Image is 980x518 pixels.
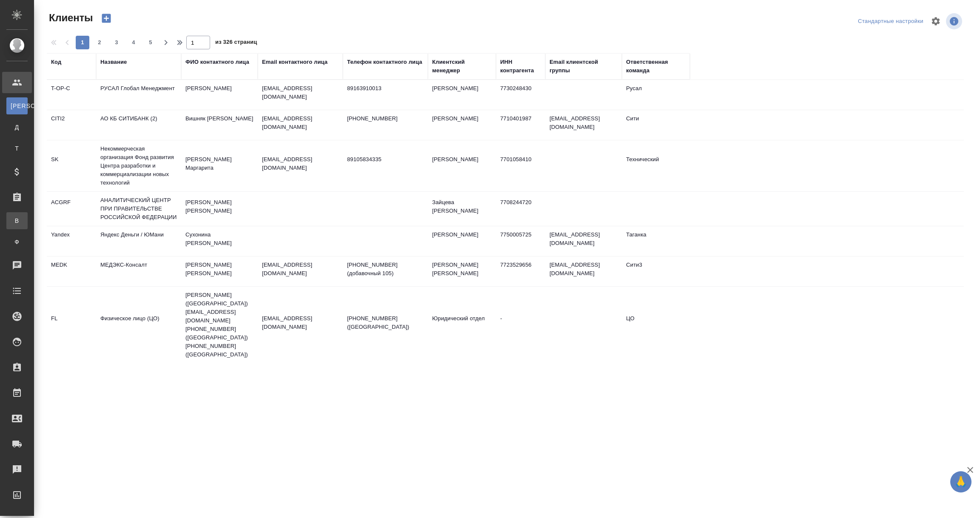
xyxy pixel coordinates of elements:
td: АО КБ СИТИБАНК (2) [96,110,181,140]
button: 🙏 [950,471,971,492]
td: 7750005725 [496,226,545,256]
td: [EMAIL_ADDRESS][DOMAIN_NAME] [545,110,622,140]
span: [PERSON_NAME] [11,102,23,110]
span: Д [11,123,23,131]
span: Т [11,144,23,153]
span: 5 [144,38,157,47]
div: Email клиентской группы [550,58,618,75]
p: 89105834335 [347,155,424,164]
a: В [6,212,28,229]
span: 4 [127,38,140,47]
td: [PERSON_NAME] Маргарита [181,151,258,181]
td: 7730248430 [496,80,545,110]
div: ИНН контрагента [500,58,541,75]
td: [PERSON_NAME] ([GEOGRAPHIC_DATA]) [EMAIL_ADDRESS][DOMAIN_NAME] [PHONE_NUMBER] ([GEOGRAPHIC_DATA])... [181,287,258,363]
td: 7723529656 [496,256,545,286]
td: Сити [622,110,690,140]
td: МЕДЭКС-Консалт [96,256,181,286]
td: 7701058410 [496,151,545,181]
td: [EMAIL_ADDRESS][DOMAIN_NAME] [545,226,622,256]
td: [PERSON_NAME] [428,110,496,140]
div: Ответственная команда [626,58,686,75]
p: [EMAIL_ADDRESS][DOMAIN_NAME] [262,155,339,172]
td: FL [47,310,96,340]
span: В [11,216,23,225]
td: Юридический отдел [428,310,496,340]
p: [EMAIL_ADDRESS][DOMAIN_NAME] [262,261,339,278]
td: Yandex [47,226,96,256]
td: [PERSON_NAME] [PERSON_NAME] [181,194,258,224]
td: Физическое лицо (ЦО) [96,310,181,340]
span: Настроить таблицу [926,11,946,31]
a: Ф [6,233,28,250]
div: Код [51,58,61,66]
td: Яндекс Деньги / ЮМани [96,226,181,256]
td: [EMAIL_ADDRESS][DOMAIN_NAME] [545,256,622,286]
td: Таганка [622,226,690,256]
span: 2 [93,38,106,47]
button: Создать [96,11,117,26]
td: РУСАЛ Глобал Менеджмент [96,80,181,110]
div: Клиентский менеджер [432,58,492,75]
div: Телефон контактного лица [347,58,422,66]
span: Ф [11,238,23,246]
td: ACGRF [47,194,96,224]
button: 4 [127,36,140,49]
button: 2 [93,36,106,49]
span: из 326 страниц [215,37,257,49]
button: 3 [110,36,123,49]
td: SK [47,151,96,181]
a: [PERSON_NAME] [6,97,28,114]
span: 🙏 [954,473,968,491]
td: T-OP-C [47,80,96,110]
p: [EMAIL_ADDRESS][DOMAIN_NAME] [262,314,339,331]
td: [PERSON_NAME] [PERSON_NAME] [428,256,496,286]
td: [PERSON_NAME] [428,80,496,110]
div: Email контактного лица [262,58,328,66]
td: 7708244720 [496,194,545,224]
p: 89163910013 [347,84,424,93]
p: [EMAIL_ADDRESS][DOMAIN_NAME] [262,84,339,101]
td: ЦО [622,310,690,340]
td: [PERSON_NAME] [428,151,496,181]
span: Посмотреть информацию [946,13,964,29]
p: [PHONE_NUMBER] ([GEOGRAPHIC_DATA]) [347,314,424,331]
td: Русал [622,80,690,110]
td: MEDK [47,256,96,286]
td: [PERSON_NAME] [428,226,496,256]
td: - [496,310,545,340]
td: Технический [622,151,690,181]
p: [PHONE_NUMBER] (добавочный 105) [347,261,424,278]
td: 7710401987 [496,110,545,140]
a: Т [6,140,28,157]
p: [PHONE_NUMBER] [347,114,424,123]
td: Сухонина [PERSON_NAME] [181,226,258,256]
span: 3 [110,38,123,47]
div: split button [856,15,926,28]
td: CITI2 [47,110,96,140]
span: Клиенты [47,11,93,25]
a: Д [6,119,28,136]
td: Сити3 [622,256,690,286]
td: [PERSON_NAME] [181,80,258,110]
td: [PERSON_NAME] [PERSON_NAME] [181,256,258,286]
td: Зайцева [PERSON_NAME] [428,194,496,224]
td: Вишняк [PERSON_NAME] [181,110,258,140]
div: ФИО контактного лица [185,58,249,66]
div: Название [100,58,127,66]
td: АНАЛИТИЧЕСКИЙ ЦЕНТР ПРИ ПРАВИТЕЛЬСТВЕ РОССИЙСКОЙ ФЕДЕРАЦИИ [96,192,181,226]
td: Некоммерческая организация Фонд развития Центра разработки и коммерциализации новых технологий [96,140,181,191]
p: [EMAIL_ADDRESS][DOMAIN_NAME] [262,114,339,131]
button: 5 [144,36,157,49]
